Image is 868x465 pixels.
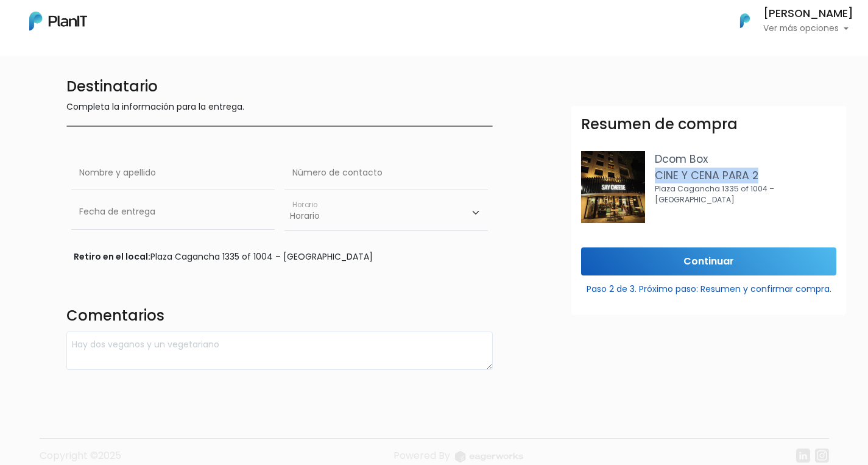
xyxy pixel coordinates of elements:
img: logo_eagerworks-044938b0bf012b96b195e05891a56339191180c2d98ce7df62ca656130a436fa.svg [455,451,523,463]
p: Ver más opciones [763,24,853,33]
h3: Resumen de compra [581,116,738,133]
img: PlanIt Logo [29,12,87,30]
input: Fecha de entrega [71,195,275,229]
h4: Destinatario [66,78,493,96]
p: Completa la información para la entrega. [66,101,493,116]
span: translation missing: es.layouts.footer.powered_by [393,449,450,463]
h6: [PERSON_NAME] [763,9,853,20]
button: PlanIt Logo [PERSON_NAME] Ver más opciones [724,5,853,37]
p: Dcom Box [655,151,836,167]
input: Número de contacto [284,156,488,190]
img: WhatsApp_Image_2024-05-31_at_10.12.15.jpeg [581,151,645,223]
p: CINE Y CENA PARA 2 [655,168,836,183]
img: PlanIt Logo [732,7,758,34]
input: Nombre y apellido [71,156,275,190]
div: ¿Necesitás ayuda? [63,12,175,35]
div: Plaza Cagancha 1335 of 1004 – [GEOGRAPHIC_DATA] [74,250,486,263]
p: Paso 2 de 3. Próximo paso: Resumen y confirmar compra. [581,278,836,296]
h4: Comentarios [66,307,493,327]
span: Retiro en el local: [74,250,150,263]
input: Continuar [581,247,836,276]
p: Plaza Cagancha 1335 of 1004 – [GEOGRAPHIC_DATA] [655,183,836,206]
